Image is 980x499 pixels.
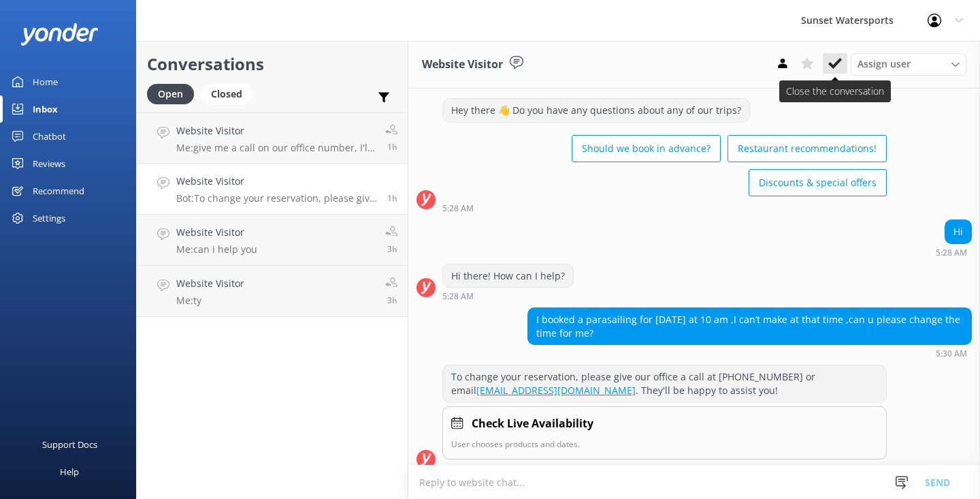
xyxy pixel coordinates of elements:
h2: Conversations [147,51,397,77]
a: Closed [201,86,259,101]
div: I booked a parasailing for [DATE] at 10 am ,I can’t make at that time ,can u please change the ti... [528,308,971,344]
a: Open [147,86,201,101]
span: Sep 06 2025 07:00pm (UTC -05:00) America/Cancun [387,141,397,153]
a: Website VisitorMe:ty3h [137,266,408,317]
div: Hi [945,220,971,243]
div: Assign User [851,53,966,75]
div: Sep 06 2025 05:28pm (UTC -05:00) America/Cancun [442,291,574,301]
p: Me: can i help you [176,243,257,256]
strong: 5:28 AM [936,249,967,257]
div: Sep 06 2025 05:28pm (UTC -05:00) America/Cancun [442,203,887,213]
h4: Website Visitor [176,276,244,291]
button: Restaurant recommendations! [728,135,887,162]
div: Chatbot [33,123,66,150]
button: Discounts & special offers [749,169,887,196]
strong: 5:30 AM [936,350,967,358]
div: Reviews [33,150,65,177]
div: Sep 06 2025 05:30pm (UTC -05:00) America/Cancun [442,463,887,472]
img: yonder-white-logo.png [20,23,99,46]
div: Settings [33,205,65,232]
h4: Website Visitor [176,123,375,138]
h4: Website Visitor [176,225,257,240]
div: Home [33,68,58,95]
div: To change your reservation, please give our office a call at [PHONE_NUMBER] or email . They'll be... [443,365,886,402]
a: [EMAIL_ADDRESS][DOMAIN_NAME] [476,384,636,397]
h4: Check Live Availability [472,415,593,433]
div: Support Docs [42,431,97,458]
a: Website VisitorMe:can i help you3h [137,215,408,266]
span: Sep 06 2025 03:46pm (UTC -05:00) America/Cancun [387,243,397,255]
div: Hi there! How can I help? [443,264,573,288]
h3: Website Visitor [422,56,503,74]
div: Closed [201,84,252,104]
span: Sep 06 2025 03:15pm (UTC -05:00) America/Cancun [387,294,397,306]
p: Me: give me a call on our office number, I'll be here until 11pm - [PHONE_NUMBER] - and I will he... [176,142,375,154]
div: Sep 06 2025 05:30pm (UTC -05:00) America/Cancun [527,348,972,358]
p: User chooses products and dates. [451,438,878,451]
a: Website VisitorBot:To change your reservation, please give our office a call at [PHONE_NUMBER] or... [137,164,408,215]
div: Open [147,84,194,104]
div: Hey there 👋 Do you have any questions about any of our trips? [443,99,749,122]
span: Sep 06 2025 05:30pm (UTC -05:00) America/Cancun [387,192,397,204]
strong: 5:28 AM [442,205,474,213]
a: Website VisitorMe:give me a call on our office number, I'll be here until 11pm - [PHONE_NUMBER] -... [137,112,408,164]
span: Assign user [857,57,911,72]
div: Sep 06 2025 05:28pm (UTC -05:00) America/Cancun [936,247,972,257]
strong: 5:28 AM [442,292,474,301]
div: Recommend [33,177,84,205]
div: Inbox [33,95,58,123]
button: Should we book in advance? [572,135,721,162]
p: Me: ty [176,294,244,307]
p: Bot: To change your reservation, please give our office a call at [PHONE_NUMBER] or email [EMAIL_... [176,192,377,205]
div: Help [60,458,79,485]
h4: Website Visitor [176,174,377,189]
